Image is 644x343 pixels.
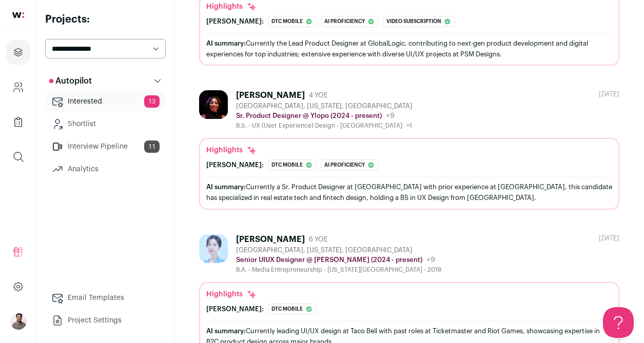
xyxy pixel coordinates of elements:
[206,181,612,203] div: Currently a Sr. Product Designer at [GEOGRAPHIC_DATA] with prior experience at [GEOGRAPHIC_DATA],...
[199,90,619,209] a: [PERSON_NAME] 4 YOE [GEOGRAPHIC_DATA], [US_STATE], [GEOGRAPHIC_DATA] Sr. Product Designer @ Ylopo...
[10,313,27,330] button: Open dropdown
[206,305,264,313] div: [PERSON_NAME]:
[45,12,166,27] h2: Projects:
[45,114,166,134] a: Shortlist
[206,38,612,59] div: Currently the Lead Product Designer at GlobalLogic, contributing to next-gen product development ...
[426,256,435,264] span: +9
[6,40,30,65] a: Projects
[206,40,246,47] span: AI summary:
[49,75,92,87] p: Autopilot
[236,246,441,254] div: [GEOGRAPHIC_DATA], [US_STATE], [GEOGRAPHIC_DATA]
[45,310,166,331] a: Project Settings
[603,307,634,338] iframe: Help Scout Beacon - Open
[45,136,166,157] a: Interview Pipeline11
[321,16,379,27] div: Ai proficiency
[321,159,379,171] div: Ai proficiency
[309,235,327,244] span: 6 YOE
[268,159,317,171] div: Dtc mobile
[144,95,160,108] span: 13
[599,234,619,243] div: [DATE]
[45,288,166,308] a: Email Templates
[236,112,382,120] p: Sr. Product Designer @ Ylopo (2024 - present)
[206,328,246,334] span: AI summary:
[236,234,305,245] div: [PERSON_NAME]
[206,2,257,12] div: Highlights
[236,90,305,100] div: [PERSON_NAME]
[206,17,264,26] div: [PERSON_NAME]:
[236,256,422,264] p: Senior UIUX Designer @ [PERSON_NAME] (2024 - present)
[12,12,24,18] img: wellfound-shorthand-0d5821cbd27db2630d0214b213865d53afaa358527fdda9d0ea32b1df1b89c2c.svg
[6,75,30,99] a: Company and ATS Settings
[599,90,619,98] div: [DATE]
[386,112,395,119] span: +9
[206,161,264,169] div: [PERSON_NAME]:
[6,110,30,134] a: Company Lists
[199,90,228,119] img: 9d5bc8cc7dc46fdc7be5c2c272eeadaeac749a07d02a6bd8f953987db3b66525
[144,140,160,153] span: 11
[236,102,413,110] div: [GEOGRAPHIC_DATA], [US_STATE], [GEOGRAPHIC_DATA]
[206,145,257,155] div: Highlights
[268,16,317,27] div: Dtc mobile
[45,159,166,179] a: Analytics
[45,91,166,112] a: Interested13
[406,123,412,129] span: +1
[383,16,455,27] div: Video subscription
[206,289,257,299] div: Highlights
[45,71,166,91] button: Autopilot
[236,122,413,130] div: B.S. - UX (User Experience) Design - [GEOGRAPHIC_DATA]
[309,91,327,99] span: 4 YOE
[10,313,27,330] img: 486088-medium_jpg
[236,266,441,274] div: B.A. - Media Entrepreneurship - [US_STATE][GEOGRAPHIC_DATA] - 2018
[206,184,246,190] span: AI summary:
[199,234,228,263] img: 86bc7cfbe440e3cdc1f4f2adac5c65dc4f59efa58119491cf7bd16d6778acddf.jpg
[268,304,317,315] div: Dtc mobile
